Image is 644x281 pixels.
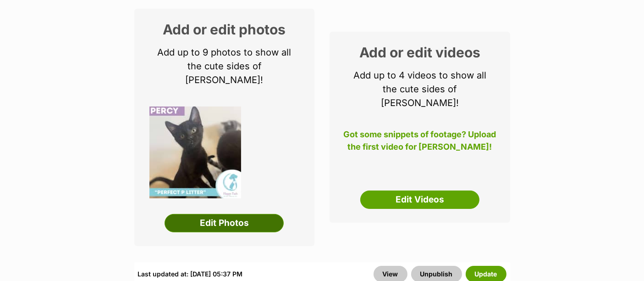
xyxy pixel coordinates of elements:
[343,45,496,59] h2: Add or edit videos
[343,68,496,110] p: Add up to 4 videos to show all the cute sides of [PERSON_NAME]!
[343,128,496,158] p: Got some snippets of footage? Upload the first video for [PERSON_NAME]!
[165,214,284,232] a: Edit Photos
[360,191,479,209] a: Edit Videos
[148,45,301,87] p: Add up to 9 photos to show all the cute sides of [PERSON_NAME]!
[148,22,301,36] h2: Add or edit photos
